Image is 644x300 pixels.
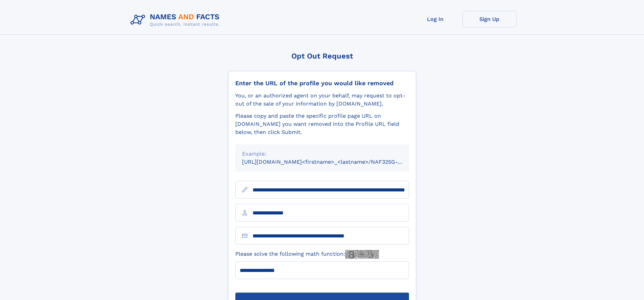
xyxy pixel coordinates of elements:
label: Please solve the following math function: [235,250,379,259]
small: [URL][DOMAIN_NAME]<firstname>_<lastname>/NAF325G-xxxxxxxx [242,159,422,165]
div: Please copy and paste the specific profile page URL on [DOMAIN_NAME] you want removed into the Pr... [235,112,409,136]
img: Logo Names and Facts [128,11,225,29]
div: You, or an authorized agent on your behalf, may request to opt-out of the sale of your informatio... [235,92,409,108]
div: Opt Out Request [228,52,416,60]
a: Sign Up [462,11,517,27]
div: Example: [242,150,402,158]
a: Log In [408,11,462,27]
div: Enter the URL of the profile you would like removed [235,79,409,87]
